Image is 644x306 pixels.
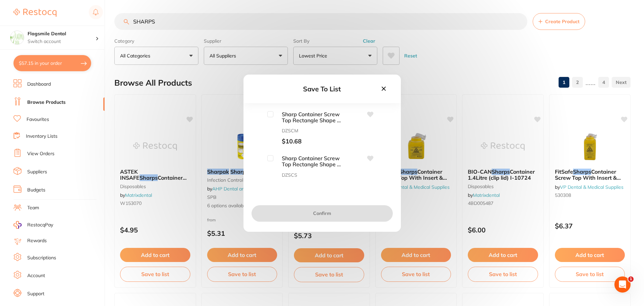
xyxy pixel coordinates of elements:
[273,138,341,145] span: $10.68
[628,276,634,282] span: 1
[614,276,631,293] iframe: Intercom live chat
[252,205,393,221] button: Confirm
[273,111,341,124] span: Sharp Container Screw Top Rectangle Shape - Medium 8.6 L
[273,172,341,178] span: DZSCS
[273,128,341,133] span: DZSCM
[273,155,341,168] span: Sharp Container Screw Top Rectangle Shape - Small 1.4 L
[303,85,341,93] span: Save To List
